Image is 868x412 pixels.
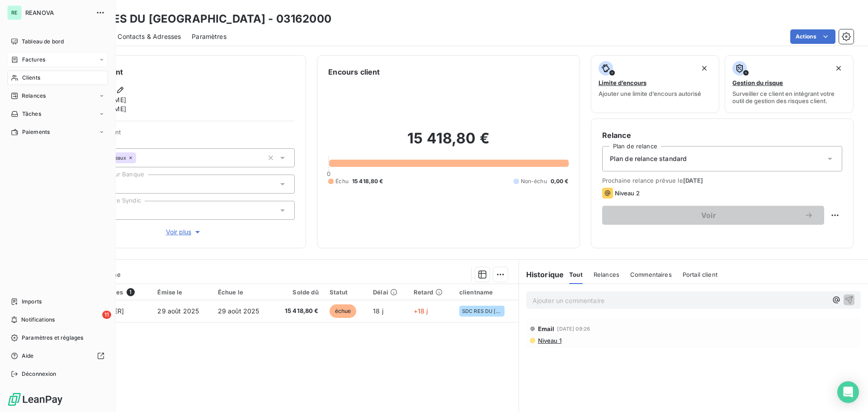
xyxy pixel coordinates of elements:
[166,227,202,237] span: Voir plus
[538,325,555,332] span: Email
[21,316,55,324] span: Notifications
[683,177,703,184] span: [DATE]
[725,55,854,113] button: Gestion du risqueSurveiller ce client en intégrant votre outil de gestion des risques client.
[127,288,135,296] span: 1
[599,79,646,86] span: Limite d’encours
[22,334,83,342] span: Paramètres et réglages
[732,90,846,104] span: Surveiller ce client en intégrant votre outil de gestion des risques client.
[613,212,804,219] span: Voir
[837,381,859,403] div: Open Intercom Messenger
[22,56,45,64] span: Factures
[335,177,349,185] span: Échu
[73,227,295,237] button: Voir plus
[591,55,720,113] button: Limite d’encoursAjouter une limite d’encours autorisé
[414,289,448,296] div: Retard
[22,352,34,360] span: Aide
[459,289,513,296] div: clientname
[157,307,199,315] span: 29 août 2025
[80,11,331,27] h3: SDC RES DU [GEOGRAPHIC_DATA] - 03162000
[610,154,687,163] span: Plan de relance standard
[278,289,319,296] div: Solde dû
[615,189,640,197] span: Niveau 2
[7,5,22,20] div: RE
[102,311,111,319] span: 11
[218,307,259,315] span: 29 août 2025
[327,170,330,177] span: 0
[22,74,40,82] span: Clients
[118,32,181,41] span: Contacts & Adresses
[22,92,46,100] span: Relances
[22,370,57,378] span: Déconnexion
[683,271,717,278] span: Portail client
[602,130,842,141] h6: Relance
[732,79,783,86] span: Gestion du risque
[630,271,672,278] span: Commentaires
[328,129,568,156] h2: 15 418,80 €
[22,38,64,46] span: Tableau de bord
[7,392,63,407] img: Logo LeanPay
[328,66,380,77] h6: Encours client
[462,308,502,314] span: SDC RES DU [GEOGRAPHIC_DATA]
[192,32,226,41] span: Paramètres
[25,9,90,16] span: REANOVA
[602,206,824,225] button: Voir
[7,349,108,363] a: Aide
[22,110,41,118] span: Tâches
[278,307,319,316] span: 15 418,80 €
[594,271,619,278] span: Relances
[22,128,50,136] span: Paiements
[519,269,564,280] h6: Historique
[537,337,561,344] span: Niveau 1
[551,177,569,185] span: 0,00 €
[414,307,428,315] span: +18 j
[330,289,362,296] div: Statut
[73,128,295,141] span: Propriétés Client
[569,271,583,278] span: Tout
[790,29,835,44] button: Actions
[599,90,701,97] span: Ajouter une limite d’encours autorisé
[373,289,403,296] div: Délai
[373,307,383,315] span: 18 j
[136,154,143,162] input: Ajouter une valeur
[330,304,357,318] span: échue
[602,177,842,184] span: Prochaine relance prévue le
[55,66,295,77] h6: Informations client
[521,177,547,185] span: Non-échu
[557,326,590,331] span: [DATE] 09:26
[352,177,383,185] span: 15 418,80 €
[157,289,207,296] div: Émise le
[218,289,267,296] div: Échue le
[22,298,42,306] span: Imports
